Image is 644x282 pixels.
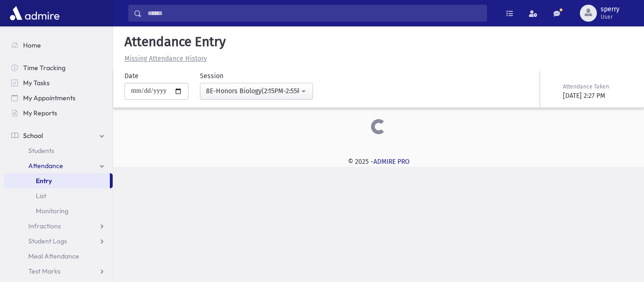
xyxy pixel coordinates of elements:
a: School [4,128,113,143]
span: School [23,131,43,140]
span: My Reports [23,109,57,117]
img: AdmirePro [8,4,62,23]
span: Time Tracking [23,64,66,72]
a: Home [4,38,113,53]
a: Monitoring [4,203,113,218]
u: Missing Attendance History [124,55,207,63]
label: Session [200,71,223,81]
div: [DATE] 2:27 PM [563,91,631,101]
span: Entry [36,177,52,185]
div: © 2025 - [128,157,629,167]
label: Date [124,71,139,81]
a: My Reports [4,105,113,121]
a: Entry [4,173,110,188]
a: Students [4,143,113,158]
a: Missing Attendance History [121,55,207,63]
span: Attendance [28,161,63,170]
span: Infractions [28,222,61,230]
a: My Appointments [4,90,113,105]
a: My Tasks [4,75,113,90]
div: 8E-Honors Biology(2:15PM-2:55PM) [206,86,299,96]
a: ADMIRE PRO [373,158,410,166]
a: Attendance [4,158,113,173]
span: Test Marks [28,267,60,275]
a: Infractions [4,218,113,234]
div: Attendance Taken [563,82,631,91]
a: Time Tracking [4,60,113,75]
span: Students [28,146,54,155]
span: Meal Attendance [28,252,79,260]
button: 8E-Honors Biology(2:15PM-2:55PM) [200,83,313,100]
a: List [4,188,113,203]
span: My Appointments [23,94,75,102]
span: List [36,192,46,200]
span: Home [23,41,41,49]
span: sperry [601,6,619,13]
a: Meal Attendance [4,249,113,264]
h5: Attendance Entry [121,34,636,50]
span: Monitoring [36,207,68,215]
input: Search [142,5,487,22]
span: Student Logs [28,237,67,245]
span: My Tasks [23,79,50,87]
a: Test Marks [4,264,113,279]
span: User [601,13,619,21]
a: Student Logs [4,234,113,249]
